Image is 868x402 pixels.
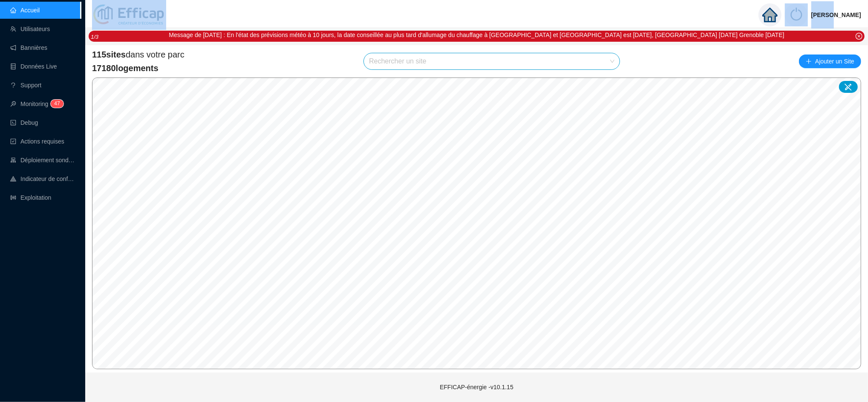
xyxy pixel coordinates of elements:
[10,26,50,32] a: teamUtilisateurs
[10,194,51,201] a: slidersExploitation
[806,58,812,64] span: plus
[20,138,64,145] span: Actions requises
[10,63,57,70] a: databaseDonnées Live
[10,175,75,182] a: heat-mapIndicateur de confort
[169,31,784,40] div: Message de [DATE] : En l'état des prévisions météo à 10 jours, la date conseillée au plus tard d'...
[51,100,63,108] sup: 47
[10,138,16,144] span: check-square
[10,100,61,107] a: monitorMonitoring47
[92,50,126,59] span: 115 sites
[92,62,185,74] span: 17180 logements
[10,119,38,126] a: codeDebug
[785,3,808,26] img: power
[91,34,98,40] i: 1 / 3
[10,7,40,14] a: homeAccueil
[799,55,861,68] button: Ajouter un Site
[762,7,778,23] span: home
[440,384,513,391] span: EFFICAP-énergie - v10.1.15
[92,78,861,369] canvas: Map
[54,100,57,106] span: 4
[57,100,60,106] span: 7
[811,1,861,29] span: [PERSON_NAME]
[10,44,47,51] a: notificationBannières
[10,82,41,89] a: questionSupport
[856,33,862,40] span: close-circle
[92,49,185,60] span: dans votre parc
[815,55,854,67] span: Ajouter un Site
[10,157,75,164] a: clusterDéploiement sondes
